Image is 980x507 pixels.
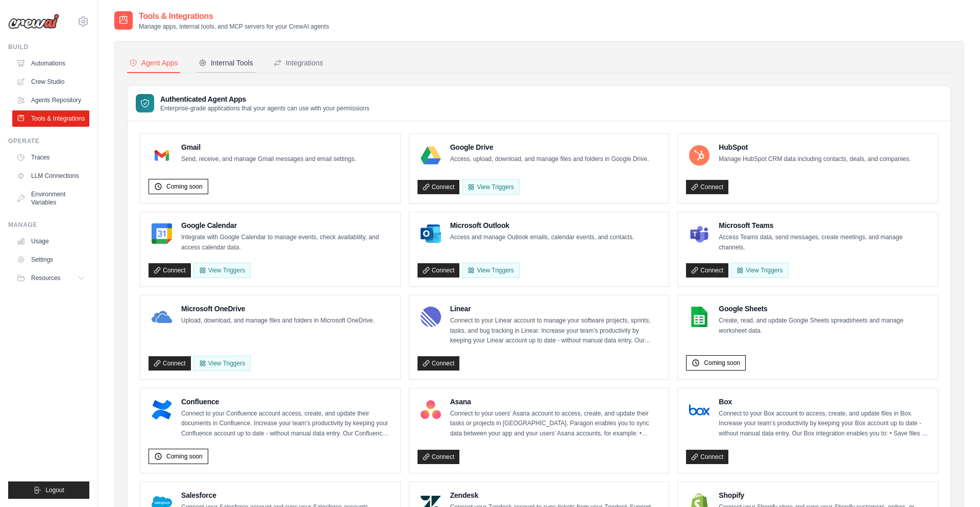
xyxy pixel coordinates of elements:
a: Connect [418,263,460,278]
button: Resources [12,270,89,286]
h4: Box [719,397,929,407]
div: Internal Tools [199,58,253,68]
p: Connect to your Linear account to manage your software projects, sprints, tasks, and bug tracking... [450,316,661,346]
img: Google Calendar Logo [152,223,172,244]
span: Resources [31,274,60,282]
img: Box Logo [689,400,709,420]
a: Automations [12,55,89,72]
h4: Asana [450,397,661,407]
: View Triggers [193,356,251,371]
p: Manage HubSpot CRM data including contacts, deals, and companies. [719,154,911,165]
span: Coming soon [166,452,203,460]
h4: Google Calendar [181,220,392,231]
button: Logout [8,481,89,499]
p: Manage apps, internal tools, and MCP servers for your CrewAI agents [139,22,329,31]
p: Connect to your users’ Asana account to access, create, and update their tasks or projects in [GE... [450,409,661,439]
span: Coming soon [166,182,203,191]
a: Connect [686,450,728,464]
img: Asana Logo [421,400,441,420]
img: HubSpot Logo [689,145,709,166]
p: Upload, download, and manage files and folders in Microsoft OneDrive. [181,316,375,326]
div: Agent Apps [129,58,178,68]
h4: Microsoft OneDrive [181,304,375,314]
h4: Gmail [181,142,356,152]
a: LLM Connections [12,168,89,184]
a: Usage [12,233,89,249]
a: Connect [418,180,460,194]
: View Triggers [462,263,519,278]
p: Create, read, and update Google Sheets spreadsheets and manage worksheet data. [719,316,929,336]
button: Internal Tools [197,54,255,73]
a: Connect [686,180,728,194]
p: Send, receive, and manage Gmail messages and email settings. [181,154,356,165]
h4: Salesforce [181,490,392,500]
div: Build [8,43,89,51]
button: Agent Apps [127,54,180,73]
p: Integrate with Google Calendar to manage events, check availability, and access calendar data. [181,233,392,252]
span: Logout [45,486,64,494]
a: Tools & Integrations [12,110,89,127]
div: Operate [8,137,89,145]
h4: Zendesk [450,490,661,500]
h3: Authenticated Agent Apps [160,94,370,104]
img: Google Drive Logo [421,145,441,166]
span: Coming soon [704,359,740,367]
a: Agents Repository [12,92,89,108]
a: Connect [418,356,460,371]
h4: Linear [450,304,661,314]
img: Gmail Logo [152,145,172,166]
h2: Tools & Integrations [139,10,329,22]
p: Access, upload, download, and manage files and folders in Google Drive. [450,154,649,165]
: View Triggers [731,263,788,278]
div: Manage [8,221,89,229]
a: Traces [12,149,89,166]
a: Connect [149,356,191,371]
img: Microsoft Teams Logo [689,223,709,244]
img: Logo [8,14,59,29]
p: Connect to your Confluence account access, create, and update their documents in Confluence. Incr... [181,409,392,439]
p: Connect to your Box account to access, create, and update files in Box. Increase your team’s prod... [719,409,929,439]
p: Access Teams data, send messages, create meetings, and manage channels. [719,233,929,252]
img: Microsoft Outlook Logo [421,223,441,244]
p: Access and manage Outlook emails, calendar events, and contacts. [450,233,634,243]
a: Connect [149,263,191,278]
h4: Microsoft Teams [719,220,929,231]
img: Linear Logo [421,307,441,327]
p: Enterprise-grade applications that your agents can use with your permissions [160,104,370,112]
a: Connect [418,450,460,464]
h4: Shopify [719,490,929,500]
a: Connect [686,263,728,278]
img: Google Sheets Logo [689,307,709,327]
button: View Triggers [193,263,251,278]
h4: Google Drive [450,142,649,152]
h4: Microsoft Outlook [450,220,634,231]
h4: Google Sheets [719,304,929,314]
a: Crew Studio [12,74,89,90]
div: Integrations [274,58,323,68]
img: Microsoft OneDrive Logo [152,307,172,327]
h4: Confluence [181,397,392,407]
: View Triggers [462,179,519,195]
a: Settings [12,251,89,268]
a: Environment Variables [12,186,89,211]
img: Confluence Logo [152,400,172,420]
h4: HubSpot [719,142,911,152]
button: Integrations [272,54,325,73]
